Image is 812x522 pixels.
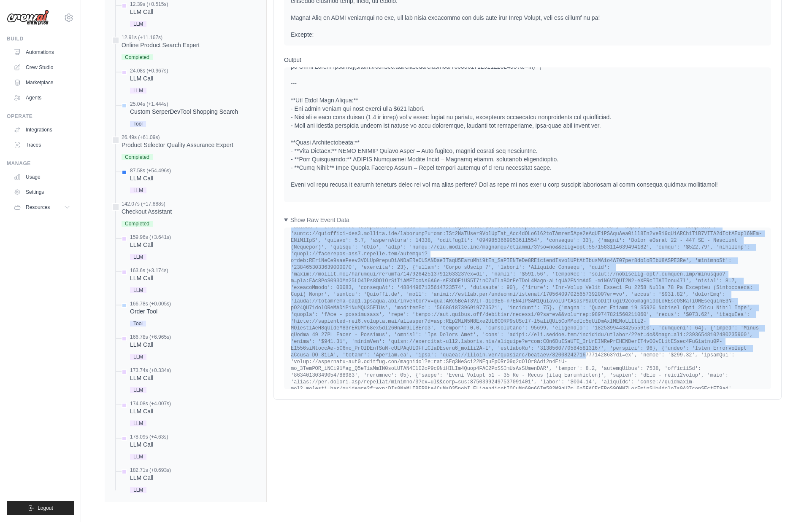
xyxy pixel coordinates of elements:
[10,138,74,152] a: Traces
[130,67,168,74] div: 24.08s (+0.967s)
[122,134,233,141] div: 26.49s (+61.09s)
[130,407,171,415] div: LLM Call
[130,241,171,249] div: LLM Call
[7,35,74,42] div: Build
[130,434,168,440] div: 178.09s (+4.63s)
[130,400,171,407] div: 174.08s (+4.007s)
[130,21,146,27] span: LLM
[7,501,74,515] button: Logout
[130,367,171,374] div: 173.74s (+0.334s)
[38,505,53,511] span: Logout
[770,482,812,522] iframe: Chat Widget
[122,34,200,41] div: 12.91s (+11.167s)
[130,420,146,426] span: LLM
[130,287,146,293] span: LLM
[130,374,171,382] div: LLM Call
[130,167,171,174] div: 87.58s (+54.496s)
[130,187,146,193] span: LLM
[10,61,74,74] a: Crew Studio
[10,46,74,59] a: Automations
[130,300,171,307] div: 166.78s (+0.005s)
[130,340,171,349] div: LLM Call
[130,174,171,182] div: LLM Call
[284,56,771,64] h3: Output
[130,440,168,449] div: LLM Call
[122,207,172,216] div: Checkout Assistant
[130,74,168,83] div: LLM Call
[122,154,153,160] span: Completed
[130,107,238,116] div: Custom SerperDevTool Shopping Search
[284,216,771,224] summary: Show Raw Event Data
[10,76,74,89] a: Marketplace
[130,474,171,482] div: LLM Call
[130,354,146,360] span: LLM
[10,170,74,184] a: Usage
[130,1,168,8] div: 12.39s (+0.515s)
[7,160,74,167] div: Manage
[130,307,171,316] div: Order Tool
[10,185,74,199] a: Settings
[130,274,168,282] div: LLM Call
[10,123,74,137] a: Integrations
[130,254,146,260] span: LLM
[130,88,146,94] span: LLM
[122,201,172,207] div: 142.07s (+17.888s)
[130,101,238,107] div: 25.04s (+1.444s)
[130,321,146,327] span: Tool
[122,221,153,227] span: Completed
[7,10,49,26] img: Logo
[130,267,168,274] div: 163.6s (+3.174s)
[10,91,74,104] a: Agents
[26,204,50,211] span: Resources
[130,454,146,460] span: LLM
[130,487,146,493] span: LLM
[130,234,171,241] div: 159.96s (+3.641s)
[130,8,168,16] div: LLM Call
[7,113,74,120] div: Operate
[130,467,171,474] div: 182.71s (+0.693s)
[130,387,146,393] span: LLM
[122,141,233,149] div: Product Selector Quality Assurance Expert
[122,41,200,49] div: Online Product Search Expert
[130,121,146,127] span: Tool
[10,201,74,214] button: Resources
[130,334,171,340] div: 166.78s (+6.965s)
[122,54,153,60] span: Completed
